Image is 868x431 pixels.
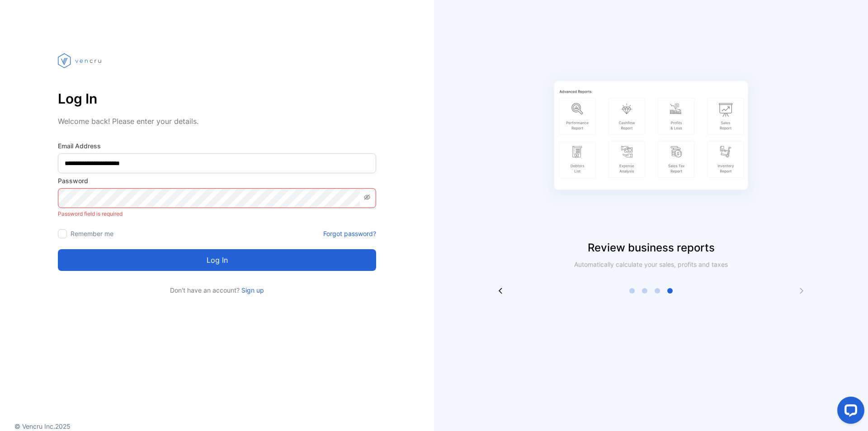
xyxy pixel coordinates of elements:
[564,260,738,269] p: Automatically calculate your sales, profits and taxes
[71,230,113,237] label: Remember me
[58,285,376,295] p: Don't have an account?
[434,240,868,256] p: Review business reports
[58,249,376,271] button: Log in
[240,286,264,294] a: Sign up
[830,393,868,431] iframe: LiveChat chat widget
[58,176,376,185] label: Password
[58,141,376,151] label: Email Address
[538,36,764,240] img: slider image
[58,88,376,109] p: Log In
[58,208,376,220] p: Password field is required
[58,116,376,127] p: Welcome back! Please enter your details.
[323,229,376,238] a: Forgot password?
[58,36,103,85] img: vencru logo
